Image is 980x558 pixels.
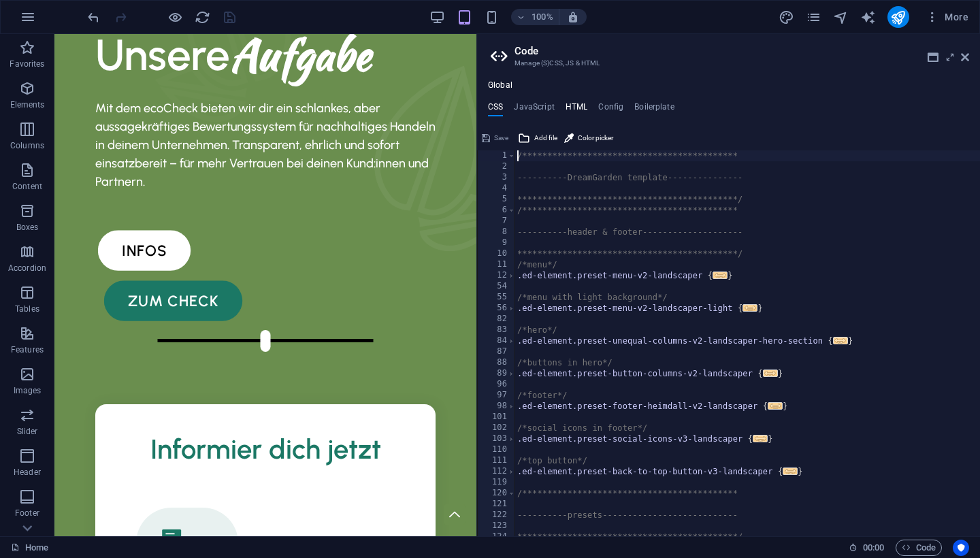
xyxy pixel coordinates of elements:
[10,59,44,69] p: Favorites
[478,292,516,303] div: 55
[478,325,516,335] div: 83
[17,426,38,437] p: Slider
[833,10,849,25] i: Navigator
[478,248,516,259] div: 10
[10,99,45,110] p: Elements
[478,488,516,499] div: 120
[15,508,39,519] p: Footer
[598,102,623,117] h4: Config
[896,540,942,556] button: Code
[14,385,42,396] p: Images
[478,259,516,270] div: 11
[478,237,516,248] div: 9
[194,9,210,25] button: reload
[478,433,516,444] div: 103
[478,423,516,433] div: 102
[578,130,613,146] span: Color picker
[783,467,798,475] span: ...
[16,222,39,233] p: Boxes
[478,477,516,488] div: 119
[514,57,942,69] h3: Manage (S)CSS, JS & HTML
[779,10,794,25] i: Design (Ctrl+Alt+Y)
[195,10,210,25] i: Reload page
[478,379,516,390] div: 96
[488,102,503,117] h4: CSS
[514,45,969,57] h2: Code
[887,6,909,28] button: publish
[478,183,516,194] div: 4
[478,161,516,172] div: 2
[478,390,516,401] div: 97
[806,9,822,25] button: pages
[511,9,559,25] button: 100%
[534,130,557,146] span: Add file
[478,521,516,531] div: 123
[12,181,42,192] p: Content
[634,102,674,117] h4: Boilerplate
[833,337,848,344] span: ...
[488,80,512,91] h4: Global
[478,444,516,455] div: 110
[902,540,936,556] span: Code
[920,6,974,28] button: More
[478,335,516,346] div: 84
[11,344,44,355] p: Features
[478,227,516,237] div: 8
[478,172,516,183] div: 3
[872,542,875,553] span: :
[15,303,39,314] p: Tables
[779,9,795,25] button: design
[14,467,41,478] p: Header
[713,272,728,279] span: ...
[478,466,516,477] div: 112
[849,540,885,556] h6: Session time
[478,412,516,423] div: 101
[478,510,516,521] div: 122
[8,263,46,274] p: Accordion
[478,346,516,357] div: 87
[478,216,516,227] div: 7
[860,9,877,25] button: text_generator
[833,9,849,25] button: navigator
[10,140,44,151] p: Columns
[478,401,516,412] div: 98
[742,304,757,312] span: ...
[768,402,783,410] span: ...
[514,102,554,117] h4: JavaScript
[478,150,516,161] div: 1
[926,10,968,24] span: More
[567,11,579,23] i: On resize automatically adjust zoom level to fit chosen device.
[86,10,101,25] i: Undo: Change HTML (Ctrl+Z)
[863,540,884,556] span: 00 00
[806,10,821,25] i: Pages (Ctrl+Alt+S)
[478,281,516,292] div: 54
[562,130,615,146] button: Color picker
[478,499,516,510] div: 121
[953,540,969,556] button: Usercentrics
[516,130,559,146] button: Add file
[85,9,101,25] button: undo
[478,270,516,281] div: 12
[532,9,553,25] h6: 100%
[860,10,876,25] i: AI Writer
[11,540,48,556] a: Click to cancel selection. Double-click to open Pages
[167,9,183,25] button: Click here to leave preview mode and continue editing
[478,303,516,314] div: 56
[478,368,516,379] div: 89
[478,531,516,542] div: 124
[478,194,516,205] div: 5
[478,357,516,368] div: 88
[753,435,768,442] span: ...
[763,370,778,377] span: ...
[566,102,588,117] h4: HTML
[478,455,516,466] div: 111
[478,314,516,325] div: 82
[478,205,516,216] div: 6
